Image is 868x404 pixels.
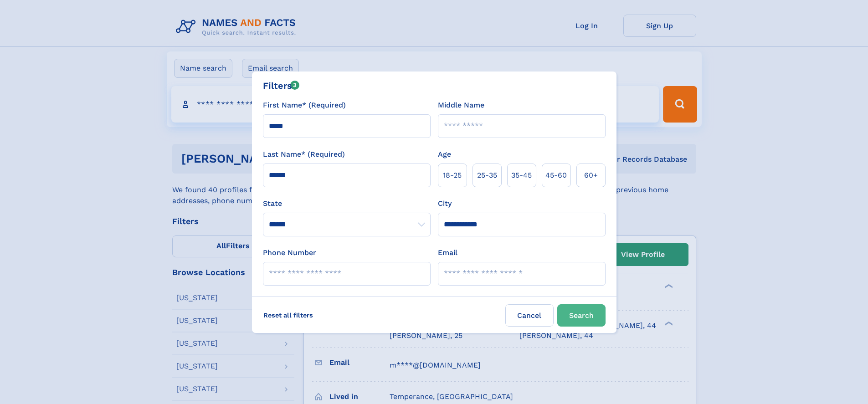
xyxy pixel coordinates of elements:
label: Reset all filters [257,304,319,326]
label: Last Name* (Required) [263,149,345,160]
label: Middle Name [438,100,484,111]
span: 35‑45 [511,170,532,181]
button: Search [557,304,606,327]
span: 60+ [584,170,598,181]
label: Phone Number [263,247,316,258]
label: Age [438,149,451,160]
span: 45‑60 [545,170,567,181]
label: State [263,198,431,209]
span: 25‑35 [477,170,497,181]
label: Cancel [505,304,554,327]
label: Email [438,247,457,258]
div: Filters [263,79,300,92]
label: City [438,198,452,209]
label: First Name* (Required) [263,100,346,111]
span: 18‑25 [443,170,462,181]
